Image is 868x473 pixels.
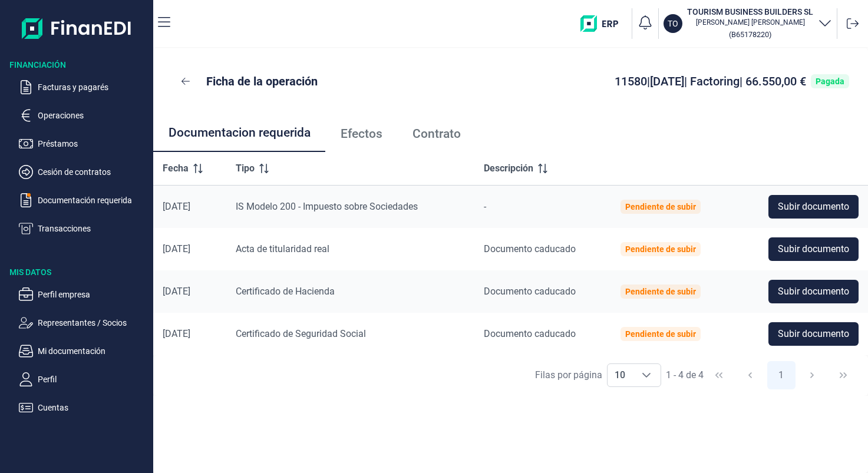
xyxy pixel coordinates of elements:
[484,201,486,212] span: -
[38,80,148,94] p: Facturas y pagarés
[535,368,602,382] div: Filas por página
[236,201,418,212] span: IS Modelo 200 - Impuesto sobre Sociedades
[632,364,661,386] div: Choose
[580,15,627,32] img: erp
[38,108,148,123] p: Operaciones
[768,280,859,303] button: Subir documento
[38,372,148,386] p: Perfil
[169,127,311,139] span: Documentacion requerida
[38,193,148,207] p: Documentación requerida
[163,161,189,176] span: Fecha
[625,202,696,211] div: Pendiente de subir
[816,77,844,86] div: Pagada
[163,286,217,297] div: [DATE]
[38,221,148,236] p: Transacciones
[163,201,217,213] div: [DATE]
[19,165,148,179] button: Cesión de contratos
[236,328,366,339] span: Certificado de Seguridad Social
[668,18,678,29] p: TO
[38,316,148,330] p: Representantes / Socios
[625,329,696,339] div: Pendiente de subir
[236,161,255,176] span: Tipo
[625,287,696,296] div: Pendiente de subir
[736,361,764,389] button: Previous Page
[778,242,849,256] span: Subir documento
[664,6,832,41] button: TOTOURISM BUSINESS BUILDERS SL[PERSON_NAME] [PERSON_NAME](B65178220)
[767,361,796,389] button: Page 1
[687,18,813,27] p: [PERSON_NAME] [PERSON_NAME]
[608,364,632,386] span: 10
[798,361,826,389] button: Next Page
[153,114,325,153] a: Documentacion requerida
[163,243,217,255] div: [DATE]
[38,137,148,151] p: Préstamos
[19,401,148,415] button: Cuentas
[687,6,813,18] h3: TOURISM BUSINESS BUILDERS SL
[163,328,217,340] div: [DATE]
[19,221,148,236] button: Transacciones
[666,371,704,380] span: 1 - 4 de 4
[22,9,132,47] img: Logo de aplicación
[19,344,148,358] button: Mi documentación
[19,108,148,123] button: Operaciones
[625,244,696,254] div: Pendiente de subir
[341,128,382,140] span: Efectos
[778,327,849,341] span: Subir documento
[38,344,148,358] p: Mi documentación
[38,165,148,179] p: Cesión de contratos
[778,200,849,214] span: Subir documento
[19,287,148,302] button: Perfil empresa
[768,237,859,261] button: Subir documento
[19,316,148,330] button: Representantes / Socios
[484,286,576,297] span: Documento caducado
[38,287,148,302] p: Perfil empresa
[38,401,148,415] p: Cuentas
[19,137,148,151] button: Préstamos
[484,328,576,339] span: Documento caducado
[206,73,318,90] p: Ficha de la operación
[236,286,335,297] span: Certificado de Hacienda
[19,193,148,207] button: Documentación requerida
[768,195,859,219] button: Subir documento
[615,74,806,88] span: 11580 | [DATE] | Factoring | 66.550,00 €
[768,322,859,346] button: Subir documento
[484,161,533,176] span: Descripción
[397,114,476,153] a: Contrato
[236,243,329,254] span: Acta de titularidad real
[19,372,148,386] button: Perfil
[412,128,461,140] span: Contrato
[325,114,397,153] a: Efectos
[829,361,857,389] button: Last Page
[705,361,733,389] button: First Page
[729,30,771,39] small: Copiar cif
[484,243,576,254] span: Documento caducado
[778,285,849,299] span: Subir documento
[19,80,148,94] button: Facturas y pagarés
